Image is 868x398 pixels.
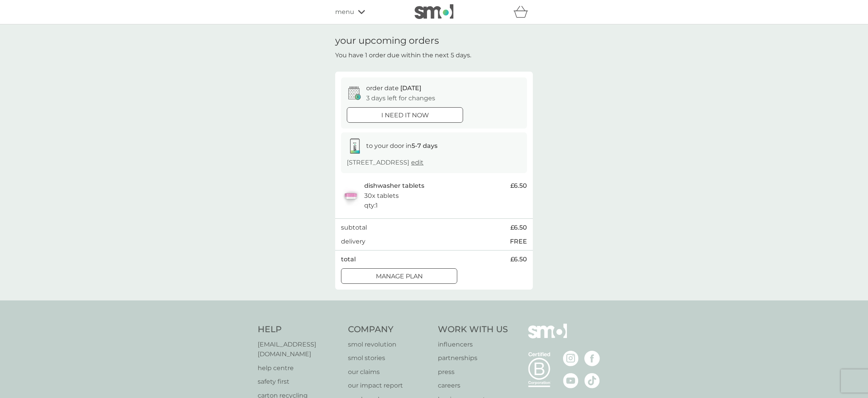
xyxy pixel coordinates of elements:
[347,158,424,168] p: [STREET_ADDRESS]
[347,107,463,123] button: i need it now
[438,340,508,350] a: influencers
[341,237,365,247] p: delivery
[366,93,435,103] p: 3 days left for changes
[381,110,429,120] p: i need it now
[258,340,340,359] a: [EMAIL_ADDRESS][DOMAIN_NAME]
[400,84,421,92] span: [DATE]
[348,340,431,350] a: smol revolution
[415,4,453,19] img: smol
[348,353,431,363] a: smol stories
[258,363,340,373] a: help centre
[364,191,399,201] p: 30x tablets
[335,35,439,46] h1: your upcoming orders
[510,223,527,233] span: £6.50
[411,159,424,166] a: edit
[348,381,431,391] a: our impact report
[348,367,431,377] a: our claims
[335,7,354,17] span: menu
[584,373,600,388] img: visit the smol Tiktok page
[438,353,508,363] a: partnerships
[341,268,457,284] button: Manage plan
[364,201,378,211] p: qty : 1
[412,142,437,149] strong: 5-7 days
[376,271,423,281] p: Manage plan
[510,237,527,247] p: FREE
[584,351,600,366] img: visit the smol Facebook page
[513,4,533,20] div: basket
[438,367,508,377] a: press
[341,254,356,264] p: total
[438,324,508,336] h4: Work With Us
[335,50,471,60] p: You have 1 order due within the next 5 days.
[341,223,367,233] p: subtotal
[510,254,527,264] span: £6.50
[348,324,431,336] h4: Company
[563,373,579,388] img: visit the smol Youtube page
[510,181,527,191] span: £6.50
[364,181,424,191] p: dishwasher tablets
[528,324,567,350] img: smol
[258,324,340,336] h4: Help
[258,377,340,387] a: safety first
[366,83,421,93] p: order date
[438,381,508,391] a: careers
[366,142,437,149] span: to your door in
[563,351,579,366] img: visit the smol Instagram page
